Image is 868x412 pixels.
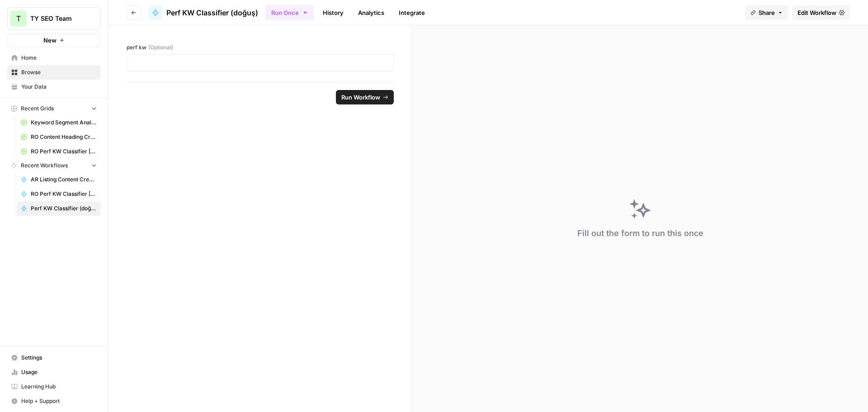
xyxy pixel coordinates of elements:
a: Your Data [7,80,101,94]
span: Keyword Segment Analyser Grid [31,118,97,127]
a: Home [7,51,101,65]
span: AR Listing Content Creation [31,175,97,184]
a: Analytics [353,5,390,20]
a: Integrate [393,5,430,20]
a: Settings [7,350,101,365]
a: AR Listing Content Creation [17,172,101,187]
span: Usage [21,368,97,376]
span: RO Content Heading Creation Grid [31,133,97,141]
button: Run Once [265,5,314,20]
span: Browse [21,68,97,76]
button: Share [745,5,788,20]
a: Learning Hub [7,379,101,394]
button: Workspace: TY SEO Team [7,7,101,30]
button: Recent Grids [7,102,101,115]
label: perf kw [127,43,394,52]
span: Learning Hub [21,383,97,391]
a: Browse [7,65,101,80]
a: Keyword Segment Analyser Grid [17,115,101,130]
span: Run Workflow [341,93,380,102]
a: Perf KW Classifier (doğuş) [17,201,101,216]
button: Recent Workflows [7,159,101,172]
span: Perf KW Classifier (doğuş) [166,7,258,18]
span: Your Data [21,83,97,91]
a: RO Perf KW Classifier [Anil] [17,187,101,201]
span: Edit Workflow [797,8,836,17]
span: TY SEO Team [30,14,85,23]
span: Home [21,54,97,62]
a: Edit Workflow [792,5,850,20]
button: Help + Support [7,394,101,408]
span: Recent Workflows [21,161,68,170]
span: Settings [21,354,97,362]
button: Run Workflow [336,90,394,104]
a: RO Content Heading Creation Grid [17,130,101,144]
div: Fill out the form to run this once [577,227,703,240]
span: Perf KW Classifier (doğuş) [31,204,97,213]
span: T [16,13,21,24]
a: Perf KW Classifier (doğuş) [148,5,258,20]
span: (Optional) [148,43,173,52]
span: Share [759,8,775,17]
a: RO Perf KW Classifier [Anil] Grid [17,144,101,159]
button: New [7,33,101,47]
span: RO Perf KW Classifier [Anil] Grid [31,147,97,156]
a: Usage [7,365,101,379]
span: Help + Support [21,397,97,405]
span: New [43,36,57,45]
span: Recent Grids [21,104,54,113]
a: History [317,5,349,20]
span: RO Perf KW Classifier [Anil] [31,190,97,198]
